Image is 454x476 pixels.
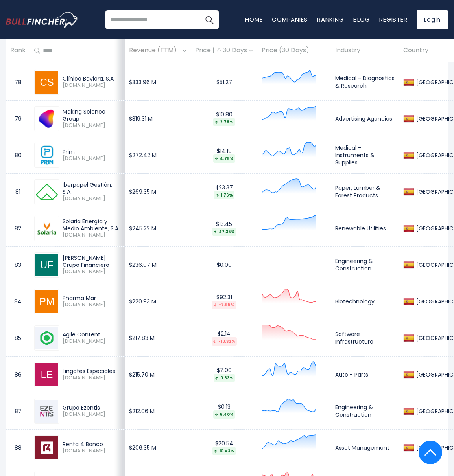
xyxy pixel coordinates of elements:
[195,367,253,382] div: $7.00
[331,283,399,320] td: Biotechnology
[195,294,253,309] div: $92.31
[63,448,120,454] span: [DOMAIN_NAME]
[63,441,120,448] div: Renta 4 Banco
[195,147,253,163] div: $14.19
[214,374,235,382] div: 0.83%
[272,15,308,24] a: Companies
[195,111,253,126] div: $10.80
[213,154,235,163] div: 4.78%
[125,246,191,283] td: $236.07 M
[63,75,120,82] div: Clínica Baviera, S.A.
[6,12,79,27] img: bullfincher logo
[331,100,399,137] td: Advertising Agencies
[125,320,191,356] td: $217.83 M
[213,410,235,419] div: 5.40%
[212,301,236,309] div: -7.95%
[317,15,344,24] a: Ranking
[195,184,253,199] div: $23.37
[63,411,120,418] span: [DOMAIN_NAME]
[129,45,181,57] span: Revenue (TTM)
[125,283,191,320] td: $220.93 M
[417,10,448,29] a: Login
[6,100,30,137] td: 79
[125,137,191,173] td: $272.42 M
[195,79,253,86] div: $51.27
[63,404,120,411] div: Grupo Ezentis
[331,320,399,356] td: Software - Infrastructure
[125,429,191,466] td: $206.35 M
[195,221,253,236] div: $13.45
[63,368,120,375] div: Lingotes Especiales
[6,64,30,100] td: 78
[331,393,399,429] td: Engineering & Construction
[195,330,253,346] div: $2.14
[257,39,331,62] th: Price (30 Days)
[6,173,30,210] td: 81
[212,228,236,236] div: 47.35%
[6,246,30,283] td: 83
[6,356,30,393] td: 86
[245,15,262,24] a: Home
[35,400,58,423] img: EZE.MC.png
[63,232,120,239] span: [DOMAIN_NAME]
[331,210,399,246] td: Renewable Utilities
[125,210,191,246] td: $245.22 M
[6,283,30,320] td: 84
[379,15,407,24] a: Register
[63,108,120,122] div: Making Science Group
[331,356,399,393] td: Auto - Parts
[6,39,30,62] th: Rank
[353,15,370,24] a: Blog
[63,195,120,202] span: [DOMAIN_NAME]
[212,447,236,455] div: 10.43%
[63,338,120,345] span: [DOMAIN_NAME]
[63,218,120,232] div: Solaria Energía y Medio Ambiente, S.A.
[199,10,219,29] button: Search
[63,155,120,162] span: [DOMAIN_NAME]
[125,100,191,137] td: $319.31 M
[125,393,191,429] td: $212.06 M
[331,173,399,210] td: Paper, Lumber & Forest Products
[195,47,253,55] div: Price | 30 Days
[35,107,58,130] img: MAKS.MC.png
[331,64,399,100] td: Medical - Diagnostics & Research
[63,254,120,268] div: [PERSON_NAME] Grupo Financiero
[125,173,191,210] td: $269.35 M
[214,191,234,199] div: 1.76%
[125,356,191,393] td: $215.70 M
[35,327,58,349] img: AGIL.MC.png
[331,39,399,62] th: Industry
[63,82,120,89] span: [DOMAIN_NAME]
[331,429,399,466] td: Asset Management
[63,301,120,308] span: [DOMAIN_NAME]
[63,122,120,129] span: [DOMAIN_NAME]
[195,403,253,419] div: $0.13
[125,64,191,100] td: $333.96 M
[6,429,30,466] td: 88
[212,337,237,346] div: -10.32%
[6,12,90,27] a: Go to homepage
[63,181,120,195] div: Iberpapel Gestión, S.A.
[63,268,120,275] span: [DOMAIN_NAME]
[63,294,120,301] div: Pharma Mar
[35,183,58,200] img: IBG.MC.png
[35,217,58,240] img: SLR.MC.png
[6,137,30,173] td: 80
[63,331,120,338] div: Agile Content
[35,144,58,167] img: PRM.MC.png
[6,393,30,429] td: 87
[63,148,120,155] div: Prim
[195,261,253,268] div: $0.00
[213,118,235,126] div: 2.78%
[35,436,58,459] img: R4.MC.png
[6,210,30,246] td: 82
[331,137,399,173] td: Medical - Instruments & Supplies
[331,246,399,283] td: Engineering & Construction
[195,440,253,455] div: $20.54
[63,375,120,381] span: [DOMAIN_NAME]
[6,320,30,356] td: 85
